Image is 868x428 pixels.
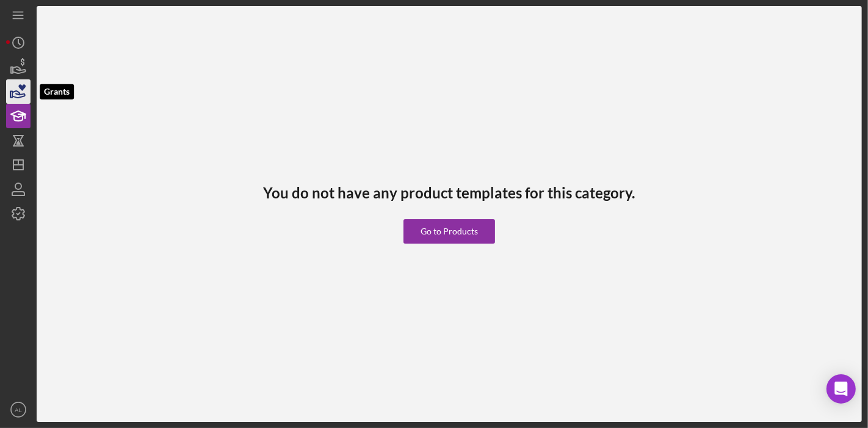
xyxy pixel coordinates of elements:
[6,397,31,422] button: AL
[15,407,22,413] text: AL
[403,219,495,244] button: Go to Products
[403,201,495,244] a: Go to Products
[826,374,856,404] div: Open Intercom Messenger
[421,219,478,244] div: Go to Products
[264,184,635,201] h3: You do not have any product templates for this category.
